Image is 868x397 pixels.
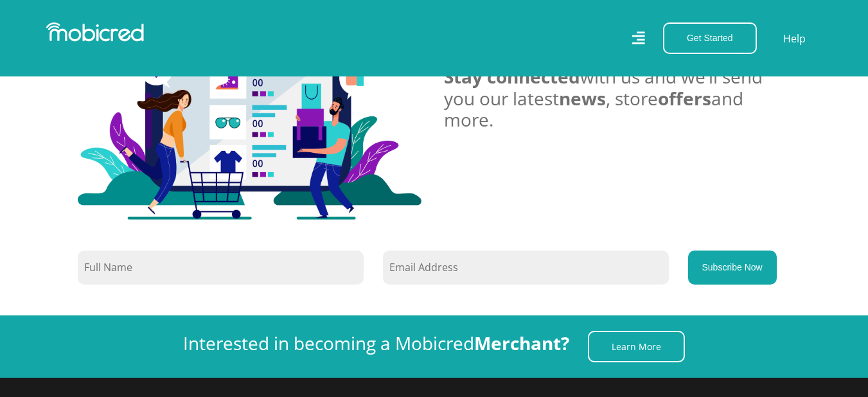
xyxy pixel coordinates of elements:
[78,251,364,285] input: Full Name
[474,331,569,355] strong: Merchant?
[383,251,669,285] input: Email Address
[663,22,757,54] button: Get Started
[588,331,685,362] a: Learn More
[658,86,711,110] span: offers
[559,86,606,110] span: news
[688,251,777,285] button: Subscribe Now
[46,22,144,42] img: Mobicred
[444,66,791,131] h3: with us and we’ll send you our latest , store and more.
[183,333,569,355] h3: Interested in becoming a Mobicred
[783,30,806,47] a: Help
